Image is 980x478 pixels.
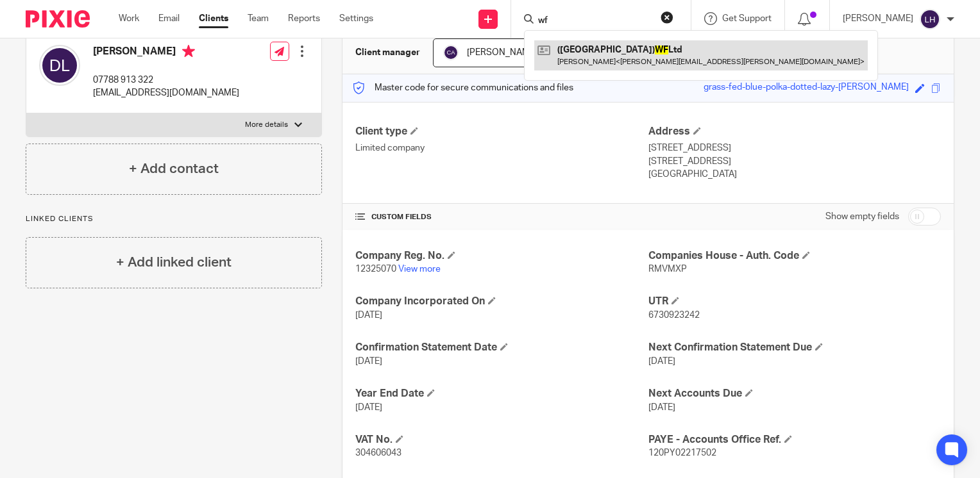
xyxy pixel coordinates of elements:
[648,403,675,412] span: [DATE]
[355,449,401,457] span: 304606043
[648,125,941,138] h4: Address
[355,265,396,274] span: 12325070
[355,433,648,447] h4: VAT No.
[93,74,239,87] p: 07788 913 322
[339,12,373,25] a: Settings
[245,120,288,130] p: More details
[537,15,652,27] input: Search
[248,12,269,25] a: Team
[920,9,940,29] img: svg%3E
[26,214,322,224] p: Linked clients
[355,357,382,366] span: [DATE]
[355,387,648,400] h4: Year End Date
[116,252,232,272] h4: + Add linked client
[355,341,648,354] h4: Confirmation Statement Date
[648,341,941,354] h4: Next Confirmation Statement Due
[355,295,648,308] h4: Company Incorporated On
[129,159,219,179] h4: + Add contact
[355,311,382,320] span: [DATE]
[39,45,80,86] img: svg%3E
[722,14,772,23] span: Get Support
[648,387,941,400] h4: Next Accounts Due
[704,81,909,95] div: grass-fed-blue-polka-dotted-lazy-[PERSON_NAME]
[199,12,228,25] a: Clients
[648,449,716,457] span: 120PY02217502
[443,45,459,60] img: svg%3E
[355,403,382,412] span: [DATE]
[648,155,941,168] p: [STREET_ADDRESS]
[648,265,687,274] span: RMVMXP
[661,11,673,24] button: Clear
[352,81,573,94] p: Master code for secure communications and files
[648,311,700,320] span: 6730923242
[288,12,320,25] a: Reports
[648,142,941,154] p: [STREET_ADDRESS]
[93,45,239,61] h4: [PERSON_NAME]
[648,433,941,447] h4: PAYE - Accounts Office Ref.
[182,45,195,58] i: Primary
[648,295,941,308] h4: UTR
[26,10,90,28] img: Pixie
[648,168,941,181] p: [GEOGRAPHIC_DATA]
[355,125,648,138] h4: Client type
[648,249,941,263] h4: Companies House - Auth. Code
[648,357,675,366] span: [DATE]
[119,12,139,25] a: Work
[355,249,648,263] h4: Company Reg. No.
[467,48,537,57] span: [PERSON_NAME]
[355,142,648,154] p: Limited company
[398,265,441,274] a: View more
[843,12,913,25] p: [PERSON_NAME]
[825,210,899,223] label: Show empty fields
[355,212,648,222] h4: CUSTOM FIELDS
[93,87,239,99] p: [EMAIL_ADDRESS][DOMAIN_NAME]
[355,46,420,59] h3: Client manager
[158,12,180,25] a: Email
